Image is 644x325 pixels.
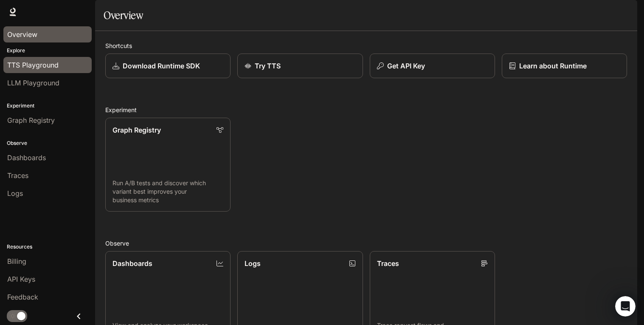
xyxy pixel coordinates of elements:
[123,61,200,71] p: Download Runtime SDK
[112,179,223,204] p: Run A/B tests and discover which variant best improves your business metrics
[105,105,627,114] h2: Experiment
[502,54,627,78] a: Learn about Runtime
[105,118,231,212] a: Graph RegistryRun A/B tests and discover which variant best improves your business metrics
[112,258,152,268] p: Dashboards
[377,258,399,268] p: Traces
[105,54,231,78] a: Download Runtime SDK
[104,7,143,24] h1: Overview
[237,54,363,78] a: Try TTS
[615,296,636,317] iframe: Intercom live chat
[519,61,587,71] p: Learn about Runtime
[245,258,261,268] p: Logs
[105,239,627,248] h2: Observe
[105,41,627,50] h2: Shortcuts
[112,125,161,135] p: Graph Registry
[255,61,281,71] p: Try TTS
[387,61,425,71] p: Get API Key
[370,54,495,78] button: Get API Key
